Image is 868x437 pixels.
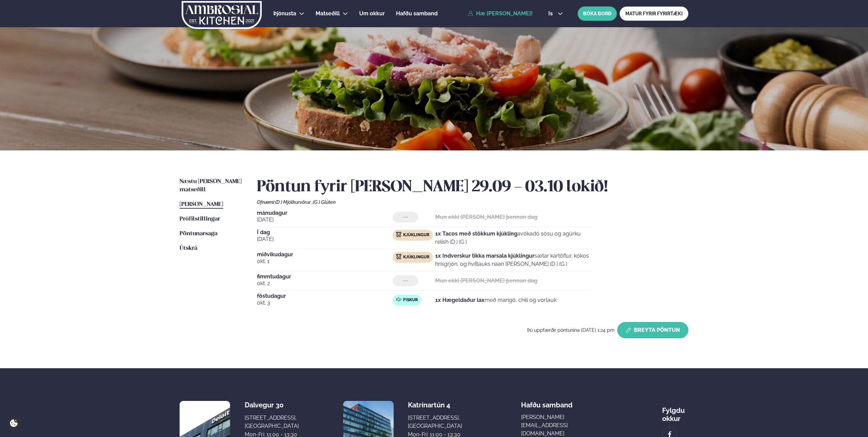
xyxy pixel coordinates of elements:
a: Hafðu samband [396,10,438,18]
div: Ofnæmi: [257,199,688,205]
span: Um okkur [359,10,385,17]
div: Dalvegur 30 [245,401,299,409]
span: Í dag [257,230,393,235]
button: BÓKA BORÐ [578,6,617,21]
strong: 1x Indverskur tikka marsala kjúklingur [435,253,534,259]
span: [PERSON_NAME] [180,201,223,207]
h2: Pöntun fyrir [PERSON_NAME] 29.09 - 03.10 lokið! [257,178,688,197]
p: með mangó, chilí og vorlauk [435,296,557,304]
span: Kjúklingur [403,232,429,238]
button: is [543,11,568,16]
a: Þjónusta [273,10,296,18]
span: --- [403,278,408,284]
div: Katrínartún 4 [408,401,462,409]
span: Kjúklingur [403,255,429,260]
span: Útskrá [180,245,197,251]
span: [DATE] [257,235,393,243]
span: (G ) Glúten [313,199,336,205]
span: miðvikudagur [257,252,393,257]
span: Næstu [PERSON_NAME] matseðill [180,179,242,193]
span: mánudagur [257,210,393,216]
a: Cookie settings [7,416,21,430]
p: avókadó sósu og agúrku relish (D ) (G ) [435,230,591,246]
a: Pöntunarsaga [180,230,217,238]
div: [STREET_ADDRESS], [GEOGRAPHIC_DATA] [245,414,299,430]
span: Þjónusta [273,10,296,17]
strong: 1x Tacos með stökkum kjúkling [435,230,517,237]
span: Þú uppfærðir pöntunina [DATE] 1:24 pm [527,327,614,333]
a: Útskrá [180,244,197,253]
strong: Mun ekki [PERSON_NAME] þennan dag [435,214,537,220]
span: is [548,11,555,16]
span: Fiskur [403,297,418,303]
img: logo [181,1,262,29]
a: Hæ [PERSON_NAME]! [468,11,533,17]
button: Breyta Pöntun [617,322,688,338]
span: okt. 2 [257,279,393,288]
img: fish.svg [396,297,401,302]
span: [DATE] [257,216,393,224]
span: Hafðu samband [521,395,573,409]
span: fimmtudagur [257,274,393,279]
a: Matseðill [316,10,340,18]
a: Næstu [PERSON_NAME] matseðill [180,178,243,194]
a: Prófílstillingar [180,215,220,223]
span: okt. 3 [257,299,393,307]
strong: 1x Hægeldaður lax [435,297,485,303]
span: Prófílstillingar [180,216,220,222]
span: --- [403,214,408,220]
img: chicken.svg [396,232,401,237]
span: föstudagur [257,293,393,299]
a: [PERSON_NAME] [180,200,223,209]
span: (D ) Mjólkurvörur , [275,199,313,205]
span: Pöntunarsaga [180,231,217,237]
a: MATUR FYRIR FYRIRTÆKI [620,6,688,21]
span: Matseðill [316,10,340,17]
img: chicken.svg [396,254,401,259]
span: okt. 1 [257,257,393,265]
strong: Mun ekki [PERSON_NAME] þennan dag [435,277,537,284]
span: Hafðu samband [396,10,438,17]
a: Um okkur [359,10,385,18]
div: [STREET_ADDRESS], [GEOGRAPHIC_DATA] [408,414,462,430]
div: Fylgdu okkur [662,401,688,423]
p: sætar kartöflur, kókos hrísgrjón, og hvítlauks naan [PERSON_NAME] (D ) (G ) [435,252,591,268]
